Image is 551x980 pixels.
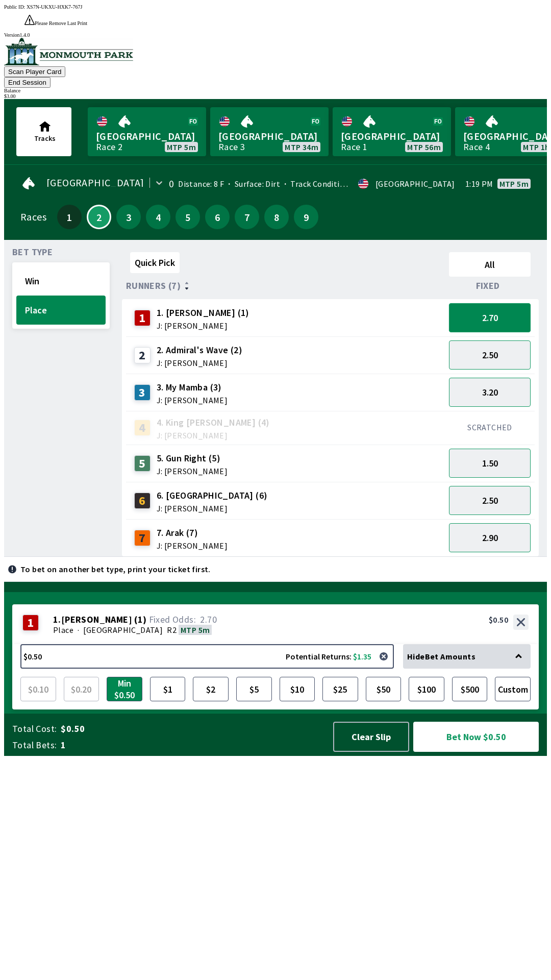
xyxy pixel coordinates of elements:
[148,213,168,220] span: 4
[130,252,180,273] button: Quick Pick
[126,281,445,291] div: Runners (7)
[239,679,269,699] span: $5
[107,677,142,701] button: Min $0.50
[368,679,399,699] span: $50
[134,530,151,546] div: 7
[407,143,441,151] span: MTP 56m
[90,214,108,219] span: 2
[4,32,547,38] div: Version 1.4.0
[497,679,528,699] span: Custom
[157,467,228,475] span: J: [PERSON_NAME]
[169,180,174,188] div: 0
[16,296,106,325] button: Place
[224,179,280,189] span: Surface: Dirt
[157,322,249,330] span: J: [PERSON_NAME]
[34,134,56,143] span: Tracks
[499,180,529,188] span: MTP 5m
[200,614,217,625] span: 2.70
[218,130,320,143] span: [GEOGRAPHIC_DATA]
[20,213,46,221] div: Races
[46,179,144,187] span: [GEOGRAPHIC_DATA]
[109,679,140,699] span: Min $0.50
[25,275,97,287] span: Win
[282,679,313,699] span: $10
[407,651,475,661] span: Hide Bet Amounts
[16,266,106,296] button: Win
[482,495,498,506] span: 2.50
[157,431,270,439] span: J: [PERSON_NAME]
[57,205,82,229] button: 1
[449,523,531,552] button: 2.90
[482,349,498,361] span: 2.50
[482,532,498,544] span: 2.90
[264,205,289,229] button: 8
[449,486,531,515] button: 2.50
[4,4,547,10] div: Public ID:
[4,88,547,93] div: Balance
[60,213,79,220] span: 1
[178,179,224,189] span: Distance: 8 F
[135,257,175,268] span: Quick Pick
[409,677,444,701] button: $100
[134,384,151,401] div: 3
[178,213,197,220] span: 5
[61,615,132,625] span: [PERSON_NAME]
[87,205,111,229] button: 2
[181,625,210,635] span: MTP 5m
[134,615,146,625] span: ( 1 )
[134,455,151,472] div: 5
[465,180,493,188] span: 1:19 PM
[4,93,547,99] div: $ 3.00
[210,107,329,156] a: [GEOGRAPHIC_DATA]Race 3MTP 34m
[280,677,315,701] button: $10
[176,205,200,229] button: 5
[341,130,443,143] span: [GEOGRAPHIC_DATA]
[375,180,455,188] div: [GEOGRAPHIC_DATA]
[20,565,211,573] p: To bet on another bet type, print your ticket first.
[454,259,526,271] span: All
[126,282,181,290] span: Runners (7)
[12,723,57,735] span: Total Cost:
[325,679,356,699] span: $25
[146,205,170,229] button: 4
[449,449,531,478] button: 1.50
[27,4,82,10] span: XS7N-UKXU-HXK7-767J
[411,679,442,699] span: $100
[294,205,318,229] button: 9
[119,213,138,220] span: 3
[12,248,53,256] span: Bet Type
[157,489,268,502] span: 6. [GEOGRAPHIC_DATA] (6)
[333,722,409,752] button: Clear Slip
[157,452,228,465] span: 5. Gun Right (5)
[78,625,79,635] span: ·
[157,381,228,394] span: 3. My Mamba (3)
[83,625,163,635] span: [GEOGRAPHIC_DATA]
[167,625,177,635] span: R2
[495,677,531,701] button: Custom
[195,679,226,699] span: $2
[116,205,141,229] button: 3
[4,77,51,88] button: End Session
[96,143,122,151] div: Race 2
[22,615,39,631] div: 1
[482,386,498,398] span: 3.20
[235,205,259,229] button: 7
[463,143,490,151] div: Race 4
[236,677,272,701] button: $5
[25,304,97,316] span: Place
[285,143,318,151] span: MTP 34m
[322,677,358,701] button: $25
[96,130,198,143] span: [GEOGRAPHIC_DATA]
[12,739,57,751] span: Total Bets:
[134,493,151,509] div: 6
[366,677,402,701] button: $50
[476,282,500,290] span: Fixed
[449,340,531,370] button: 2.50
[333,107,451,156] a: [GEOGRAPHIC_DATA]Race 1MTP 56m
[482,457,498,469] span: 1.50
[455,679,485,699] span: $500
[88,107,206,156] a: [GEOGRAPHIC_DATA]Race 2MTP 5m
[218,143,245,151] div: Race 3
[157,416,270,429] span: 4. King [PERSON_NAME] (4)
[16,107,71,156] button: Tracks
